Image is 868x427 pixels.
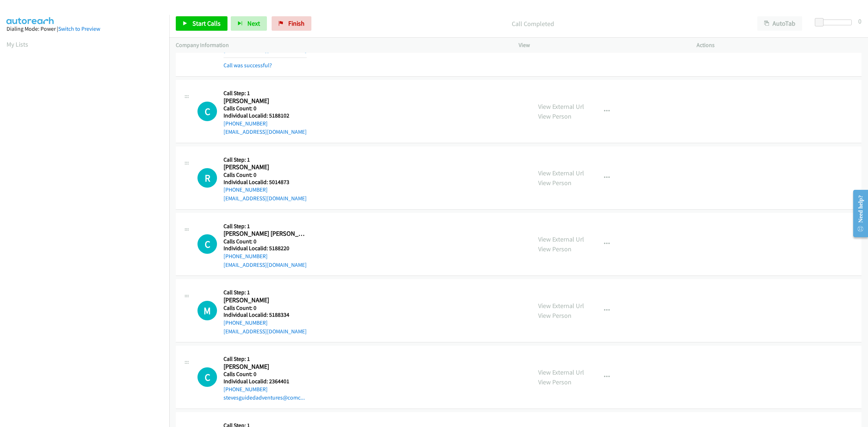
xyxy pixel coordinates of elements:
div: Dialing Mode: Power | [7,25,163,33]
h5: Call Step: 1 [224,156,307,163]
a: View External Url [538,102,584,111]
p: Call Completed [321,19,744,29]
a: Finish [272,16,311,31]
a: [EMAIL_ADDRESS][DOMAIN_NAME] [224,328,307,335]
a: View External Url [538,368,584,376]
h5: Individual Localid: 5188102 [224,112,307,119]
p: Company Information [176,41,506,50]
h5: Call Step: 1 [224,355,306,363]
button: Next [231,16,267,31]
h5: Calls Count: 0 [224,304,307,312]
h5: Calls Count: 0 [224,105,307,112]
a: View External Url [538,235,584,243]
h2: [PERSON_NAME] [224,97,306,105]
h1: C [197,102,217,121]
h5: Individual Localid: 5014873 [224,179,307,186]
h1: R [197,168,217,188]
div: The call is yet to be attempted [197,301,217,320]
a: [EMAIL_ADDRESS][DOMAIN_NAME] [224,128,307,135]
h1: M [197,301,217,320]
p: View [519,41,684,50]
h1: C [197,234,217,254]
a: View Person [538,112,571,120]
a: Switch to Preview [58,25,100,32]
h5: Individual Localid: 2364401 [224,378,306,385]
h5: Calls Count: 0 [224,238,307,245]
h2: [PERSON_NAME] [224,363,306,371]
a: [PHONE_NUMBER] [224,120,268,127]
a: View External Url [538,169,584,177]
div: The call is yet to be attempted [197,367,217,387]
h2: [PERSON_NAME] [224,296,306,304]
span: Finish [288,19,305,27]
a: [PHONE_NUMBER] [224,319,268,326]
span: Start Calls [192,19,221,27]
a: View Person [538,179,571,187]
a: [PHONE_NUMBER] [224,186,268,193]
span: Next [247,19,260,27]
h5: Calls Count: 0 [224,371,306,378]
h5: Calls Count: 0 [224,171,307,179]
h5: Individual Localid: 5188220 [224,245,307,252]
a: Call was successful? [224,62,272,69]
a: My Lists [7,40,28,48]
a: [PHONE_NUMBER] [224,386,268,393]
iframe: Dialpad [7,56,169,399]
a: Start Calls [176,16,227,31]
iframe: Resource Center [847,185,868,242]
h5: Call Step: 1 [224,90,307,97]
a: View Person [538,378,571,386]
div: 0 [858,16,861,26]
a: View Person [538,245,571,253]
a: [EMAIL_ADDRESS][DOMAIN_NAME] [224,261,307,268]
a: [PHONE_NUMBER] [224,253,268,260]
h5: Call Step: 1 [224,223,307,230]
a: [EMAIL_ADDRESS][DOMAIN_NAME] [224,47,307,54]
div: Delay between calls (in seconds) [818,20,852,25]
h5: Call Step: 1 [224,289,307,296]
p: Actions [697,41,861,50]
a: View Person [538,311,571,320]
h2: [PERSON_NAME] [PERSON_NAME] [224,230,306,238]
a: [EMAIL_ADDRESS][DOMAIN_NAME] [224,195,307,202]
a: View External Url [538,302,584,310]
h1: C [197,367,217,387]
button: AutoTab [757,16,802,31]
a: stevesguidedadventures@comc... [224,394,305,401]
h5: Individual Localid: 5188334 [224,311,307,319]
h2: [PERSON_NAME] [224,163,306,171]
